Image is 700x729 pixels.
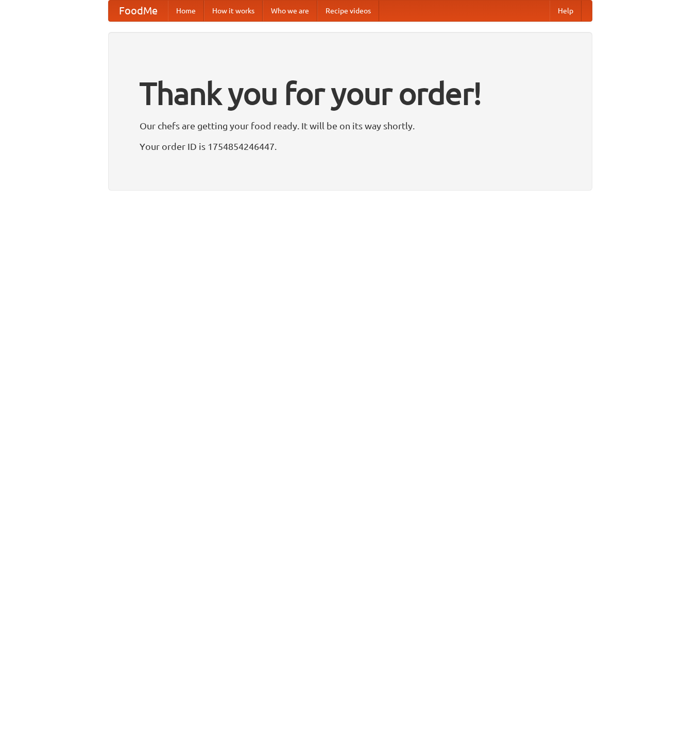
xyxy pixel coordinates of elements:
a: Who we are [263,1,317,21]
h1: Thank you for your order! [140,69,561,118]
a: Help [550,1,582,21]
a: Recipe videos [317,1,379,21]
p: Our chefs are getting your food ready. It will be on its way shortly. [140,118,561,133]
a: FoodMe [109,1,168,21]
a: Home [168,1,204,21]
p: Your order ID is 1754854246447. [140,139,561,154]
a: How it works [204,1,263,21]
